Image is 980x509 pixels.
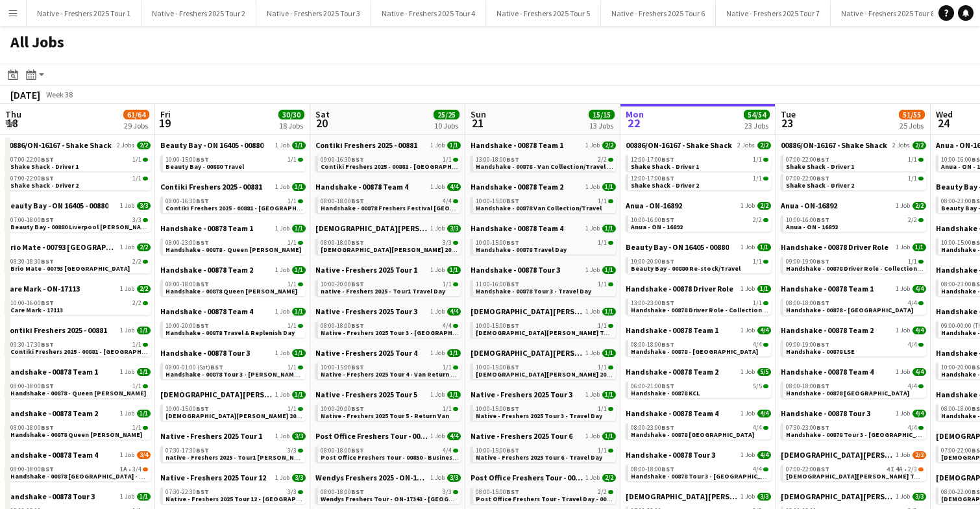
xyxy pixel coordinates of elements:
div: Handshake - 00878 Team 11 Job1/108:00-23:00BST1/1Handshake - 00878 - Queen [PERSON_NAME] [160,223,306,265]
span: BST [196,197,209,205]
span: 2/2 [757,142,771,149]
span: 2 Jobs [737,142,755,149]
span: 3/3 [132,217,141,223]
div: 00886/ON-16167 - Shake Shack2 Jobs2/207:00-22:00BST1/1Shake Shack - Driver 107:00-22:00BST1/1Shak... [781,140,926,201]
a: 08:00-18:00BST4/4Handshake - 00878 Freshers Festival [GEOGRAPHIC_DATA] [321,197,458,212]
span: 1/1 [132,156,141,163]
a: 12:00-17:00BST1/1Shake Shack - Driver 2 [631,174,768,189]
span: 2/2 [132,300,141,306]
span: Handshake - 00878 Van Collection/Travel [476,204,602,212]
a: Anua - ON-168921 Job2/2 [781,201,926,210]
div: 00886/ON-16167 - Shake Shack2 Jobs2/207:00-22:00BST1/1Shake Shack - Driver 107:00-22:00BST1/1Shak... [5,140,151,201]
div: [DEMOGRAPHIC_DATA][PERSON_NAME] 2025 Tour 1 - 008481 Job1/110:00-15:00BST1/1[DEMOGRAPHIC_DATA][PE... [471,306,616,348]
span: 1/1 [292,266,306,274]
span: Shake Shack - Driver 1 [786,162,854,171]
span: BST [661,299,674,307]
a: 08:00-23:00BST1/1Handshake - 00878 - Queen [PERSON_NAME] [165,238,303,253]
div: Handshake - 00878 Team 41 Job1/110:00-15:00BST1/1Handshake - 00878 Travel Day [471,223,616,265]
a: 00886/ON-16167 - Shake Shack2 Jobs2/2 [5,140,151,150]
span: Handshake - 00878 Team 1 [781,284,874,293]
span: Shake Shack - Driver 1 [10,162,79,171]
span: BST [41,174,54,182]
span: 2 Jobs [117,142,134,149]
span: Handshake - 00878 - Manchester [786,306,913,314]
span: 08:00-18:00 [321,198,364,205]
a: 10:00-15:00BST1/1Handshake - 00878 Travel Day [476,238,613,253]
a: [DEMOGRAPHIC_DATA][PERSON_NAME] 2025 Tour 2 - 008481 Job3/3 [315,223,461,233]
a: Handshake - 00878 Team 41 Job4/4 [315,182,461,192]
span: Native - Freshers 2025 Tour 3 [315,306,417,316]
span: Native - Freshers 2025 Tour 1 [315,265,417,275]
span: Handshake - 00878 Queen Marys [165,287,297,295]
span: 10:00-15:00 [165,156,209,163]
span: 1 Job [120,285,134,293]
span: 2/2 [137,285,151,293]
span: 11:00-16:00 [476,281,519,288]
span: 2/2 [137,243,151,251]
div: Handshake - 00878 Team 11 Job4/408:00-18:00BST4/4Handshake - 00878 - [GEOGRAPHIC_DATA] [781,284,926,325]
button: Native - Freshers 2025 Tour 6 [601,1,716,26]
span: 1 Job [585,308,600,316]
span: BST [816,257,829,266]
span: Beauty Bay - ON 16405 - 00880 [160,140,263,150]
button: Native - Freshers 2025 Tour 2 [141,1,256,26]
div: Handshake - 00878 Team 11 Job2/213:00-18:00BST2/2Handshake - 00878 - Van Collection/Travel Day [471,140,616,182]
span: 1/1 [908,156,917,163]
span: Lady Garden 2025 Tour 2 - 00848 [315,223,428,233]
span: 1/1 [132,175,141,182]
span: Shake Shack - Driver 2 [631,181,699,190]
span: 1 Job [120,243,134,251]
span: Contiki Freshers 2025 - 00881 - University of Liverpool [165,204,324,212]
a: Handshake - 00878 Team 11 Job4/4 [781,284,926,293]
span: 08:00-16:30 [165,198,209,205]
span: Care Mark - ON-17113 [5,284,80,293]
span: 1/1 [908,175,917,182]
span: BST [196,321,209,330]
a: 08:00-18:00BST4/4Native - Freshers 2025 Tour 3 - [GEOGRAPHIC_DATA] [321,321,458,336]
span: 09:00-16:30 [321,156,364,163]
button: Native - Freshers 2025 Tour 3 [256,1,371,26]
div: Anua - ON-168921 Job2/210:00-16:00BST2/2Anua - ON - 16892 [781,201,926,242]
span: Beauty Bay - 00880 Travel [165,162,244,171]
span: 1 Job [741,243,755,251]
span: 1 Job [275,225,289,232]
span: 1/1 [602,183,616,191]
a: Handshake - 00878 Team 21 Job1/1 [160,265,306,275]
span: BST [41,257,54,266]
span: Anua - ON - 16892 [631,223,683,231]
span: 1/1 [443,156,452,163]
span: BST [506,238,519,247]
span: BST [661,216,674,224]
span: Handshake - 00878 Team 2 [160,265,253,275]
span: 4/4 [908,300,917,306]
span: 10:00-20:00 [165,323,209,329]
span: 1/1 [753,156,762,163]
span: 1 Job [430,308,445,316]
span: 1/1 [292,225,306,232]
span: 1/1 [753,175,762,182]
span: 1/1 [757,243,771,251]
a: Brio Mate - 00793 [GEOGRAPHIC_DATA]1 Job2/2 [5,242,151,252]
div: Contiki Freshers 2025 - 008811 Job1/108:00-16:30BST1/1Contiki Freshers 2025 - 00881 - [GEOGRAPHIC... [160,182,306,223]
div: Beauty Bay - ON 16405 - 008801 Job1/110:00-20:00BST1/1Beauty Bay - 00880 Re-stock/Travel [626,242,771,284]
span: BST [196,280,209,288]
span: 1/1 [447,266,461,274]
span: Lady Garden 2025 Tour 1 - 00848 [471,306,583,316]
span: BST [506,155,519,164]
span: 4/4 [443,323,452,329]
span: 1 Job [430,266,445,274]
a: 07:00-22:00BST1/1Shake Shack - Driver 1 [786,155,924,170]
span: BST [816,174,829,182]
span: BST [506,197,519,205]
span: 1/1 [602,308,616,316]
span: BST [661,174,674,182]
span: BST [661,257,674,266]
span: 1/1 [602,225,616,232]
span: 1 Job [585,225,600,232]
span: Handshake - 00878 Driver Role - Collection & Drop Off [786,264,951,273]
a: 10:00-16:00BST2/2Anua - ON - 16892 [786,216,924,230]
a: Handshake - 00878 Team 41 Job1/1 [160,306,306,316]
span: 1/1 [757,285,771,293]
span: 1 Job [430,183,445,191]
span: 2/2 [598,156,607,163]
